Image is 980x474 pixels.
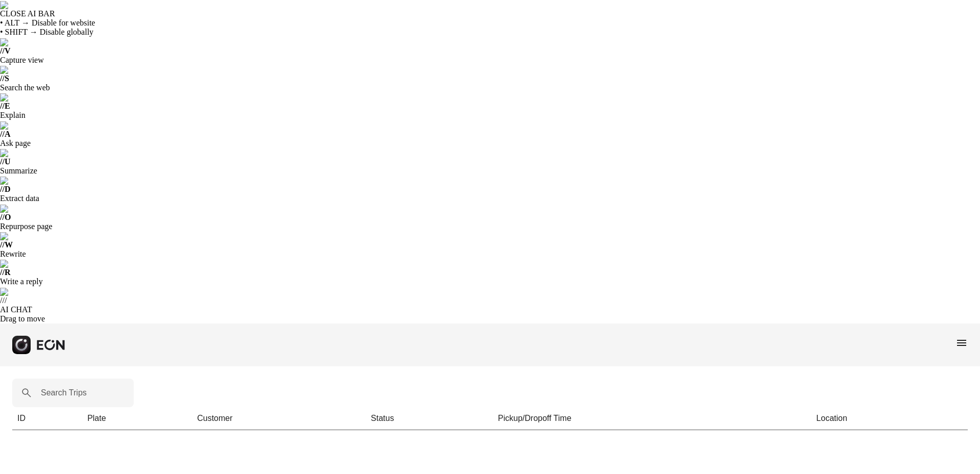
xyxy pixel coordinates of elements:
label: Search Trips [41,387,87,399]
th: Customer [192,407,365,430]
th: Pickup/Dropoff Time [493,407,812,430]
th: Plate [82,407,192,430]
th: Location [811,407,968,430]
th: Status [366,407,493,430]
th: ID [12,407,82,430]
span: menu [955,337,968,349]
